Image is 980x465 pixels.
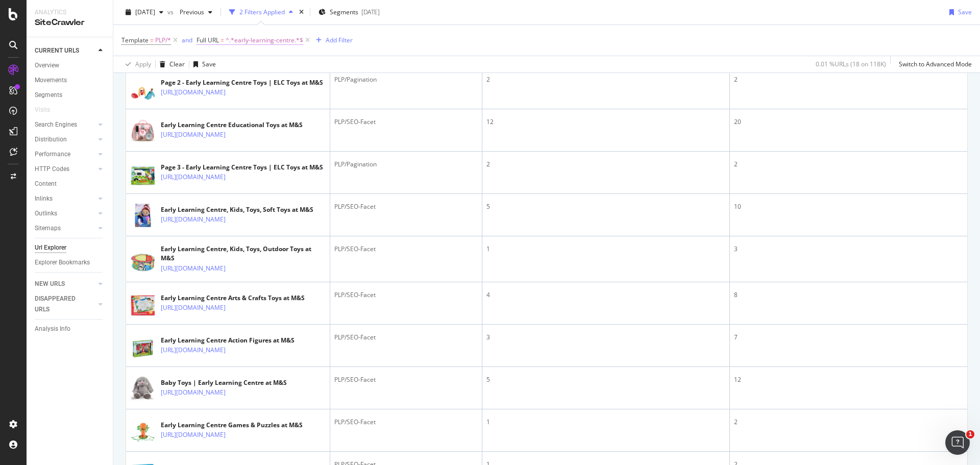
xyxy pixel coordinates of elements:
[121,36,149,44] span: Template
[734,75,963,84] div: 2
[966,430,974,438] span: 1
[734,418,963,427] div: 2
[35,293,95,315] a: DISAPPEARED URLS
[161,421,303,430] div: Early Learning Centre Games & Puzzles at M&S
[161,163,323,172] div: Page 3 - Early Learning Centre Toys | ELC Toys at M&S
[156,56,185,72] button: Clear
[35,193,95,204] a: Inlinks
[486,75,725,84] div: 2
[486,202,725,211] div: 5
[150,36,154,44] span: =
[35,75,67,86] div: Movements
[334,160,478,169] div: PLP/Pagination
[35,179,57,189] div: Content
[225,4,297,20] button: 2 Filters Applied
[121,4,167,20] button: [DATE]
[35,164,95,175] a: HTTP Codes
[182,35,192,45] button: and
[486,375,725,384] div: 5
[130,156,156,189] img: main image
[167,8,176,16] span: vs
[734,202,963,211] div: 10
[161,120,303,130] div: Early Learning Centre Educational Toys at M&S
[35,149,95,160] a: Performance
[161,130,226,140] a: [URL][DOMAIN_NAME]
[35,75,106,86] a: Movements
[816,60,886,68] div: 0.01 % URLs ( 18 on 118K )
[895,56,972,72] button: Switch to Advanced Mode
[35,60,59,71] div: Overview
[334,290,478,300] div: PLP/SEO-Facet
[35,119,95,130] a: Search Engines
[35,45,79,56] div: CURRENT URLS
[734,160,963,169] div: 2
[161,244,326,263] div: Early Learning Centre, Kids, Toys, Outdoor Toys at M&S
[35,90,62,101] div: Segments
[176,8,204,16] span: Previous
[35,279,95,289] a: NEW URLS
[161,336,295,345] div: Early Learning Centre Action Figures at M&S
[35,179,106,189] a: Content
[35,90,106,101] a: Segments
[161,87,226,97] a: [URL][DOMAIN_NAME]
[130,242,156,276] img: main image
[161,263,226,274] a: [URL][DOMAIN_NAME]
[734,375,963,384] div: 12
[197,36,219,44] span: Full URL
[176,4,216,20] button: Previous
[35,293,86,315] div: DISAPPEARED URLS
[334,202,478,211] div: PLP/SEO-Facet
[130,199,156,232] img: main image
[945,4,972,20] button: Save
[958,8,972,16] div: Save
[326,36,353,44] div: Add Filter
[239,8,285,16] div: 2 Filters Applied
[334,375,478,384] div: PLP/SEO-Facet
[155,33,171,47] span: PLP/*
[486,418,725,427] div: 1
[135,60,151,68] div: Apply
[35,242,66,253] div: Url Explorer
[486,290,725,300] div: 4
[161,293,305,303] div: Early Learning Centre Arts & Crafts Toys at M&S
[35,134,67,145] div: Distribution
[161,205,313,214] div: Early Learning Centre, Kids, Toys, Soft Toys at M&S
[334,75,478,84] div: PLP/Pagination
[297,7,306,17] div: times
[734,244,963,254] div: 3
[161,378,287,387] div: Baby Toys | Early Learning Centre at M&S
[330,8,358,16] span: Segments
[334,117,478,127] div: PLP/SEO-Facet
[35,279,65,289] div: NEW URLS
[334,244,478,254] div: PLP/SEO-Facet
[35,257,106,268] a: Explorer Bookmarks
[161,387,226,398] a: [URL][DOMAIN_NAME]
[161,430,226,440] a: [URL][DOMAIN_NAME]
[182,36,192,44] div: and
[135,8,155,16] span: 2025 Aug. 9th
[220,36,224,44] span: =
[202,60,216,68] div: Save
[35,149,70,160] div: Performance
[161,345,226,355] a: [URL][DOMAIN_NAME]
[486,117,725,127] div: 12
[35,223,61,234] div: Sitemaps
[35,223,95,234] a: Sitemaps
[734,117,963,127] div: 20
[130,414,156,447] img: main image
[734,333,963,342] div: 7
[130,71,156,105] img: main image
[121,56,151,72] button: Apply
[35,8,105,17] div: Analytics
[130,372,156,405] img: main image
[226,33,303,47] span: ^.*early-learning-centre.*$
[35,257,90,268] div: Explorer Bookmarks
[130,114,156,147] img: main image
[486,333,725,342] div: 3
[35,119,77,130] div: Search Engines
[35,45,95,56] a: CURRENT URLS
[161,303,226,313] a: [URL][DOMAIN_NAME]
[130,329,156,362] img: main image
[334,418,478,427] div: PLP/SEO-Facet
[734,290,963,300] div: 8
